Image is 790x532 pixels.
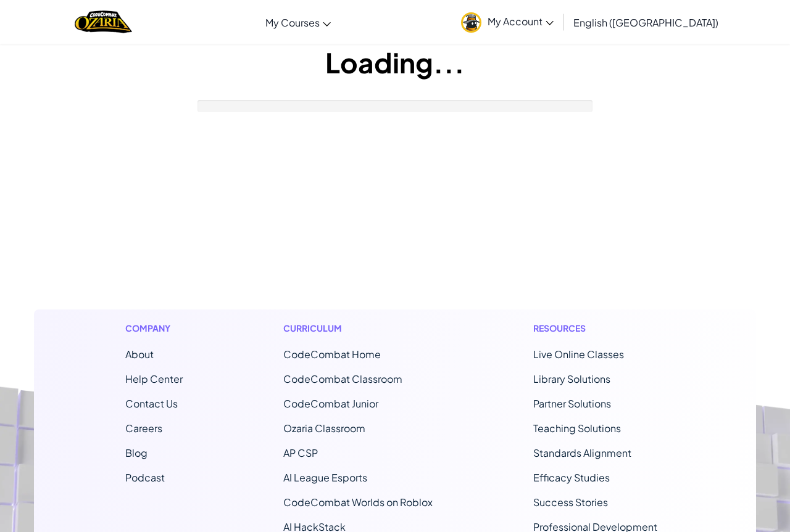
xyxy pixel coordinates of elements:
a: Success Stories [533,496,608,509]
span: CodeCombat Home [283,348,381,361]
h1: Curriculum [283,322,433,335]
a: AP CSP [283,446,318,459]
a: CodeCombat Junior [283,397,378,410]
a: My Courses [259,6,337,39]
a: Library Solutions [533,372,610,385]
a: Podcast [125,471,165,484]
a: Blog [125,446,148,459]
span: My Account [488,15,554,28]
span: Contact Us [125,397,178,410]
a: Live Online Classes [533,348,624,361]
a: Ozaria by CodeCombat logo [75,9,132,35]
a: CodeCombat Worlds on Roblox [283,496,433,509]
span: My Courses [265,16,320,29]
img: avatar [461,12,481,33]
img: Home [75,9,132,35]
a: Efficacy Studies [533,471,610,484]
a: Careers [125,422,162,435]
a: Ozaria Classroom [283,422,365,435]
a: My Account [455,2,560,41]
a: Standards Alignment [533,446,631,459]
a: Teaching Solutions [533,422,621,435]
h1: Company [125,322,183,335]
h1: Resources [533,322,665,335]
a: Help Center [125,372,183,385]
a: CodeCombat Classroom [283,372,402,385]
span: English ([GEOGRAPHIC_DATA]) [573,16,718,29]
a: AI League Esports [283,471,367,484]
a: English ([GEOGRAPHIC_DATA]) [567,6,725,39]
a: About [125,348,154,361]
a: Partner Solutions [533,397,611,410]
